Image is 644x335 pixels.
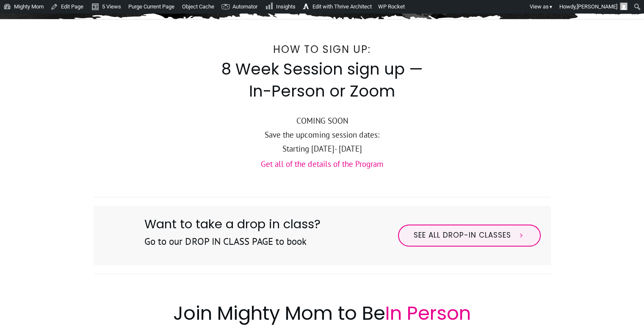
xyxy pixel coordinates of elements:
[385,300,471,327] span: In Person
[273,42,371,56] span: How to Sign Up:
[94,114,550,142] p: COMING SOON Save the upcoming session dates:
[221,58,423,102] span: 8 Week Session sign up — In-Person or Zoom
[144,216,321,233] span: Want to take a drop in class?
[276,3,296,10] span: Insights
[577,3,617,10] span: [PERSON_NAME]
[549,4,553,10] span: ▼
[144,235,321,258] h3: Go to our DROP IN CLASS PAGE to book
[261,159,384,169] a: Get all of the details of the Program
[94,300,550,327] h2: Join Mighty Mom to Be
[414,231,511,240] span: See All Drop-in Classes
[94,142,550,156] p: Starting [DATE]- [DATE]
[398,224,541,246] a: See All Drop-in Classes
